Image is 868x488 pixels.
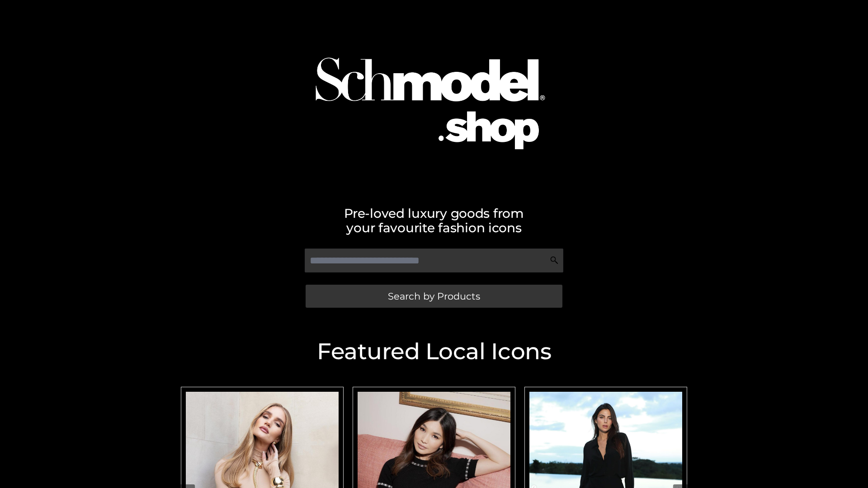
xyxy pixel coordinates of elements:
a: Search by Products [306,285,562,308]
span: Search by Products [388,291,480,301]
h2: Featured Local Icons​ [176,340,692,363]
h2: Pre-loved luxury goods from your favourite fashion icons [176,206,692,235]
img: Search Icon [550,256,559,265]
